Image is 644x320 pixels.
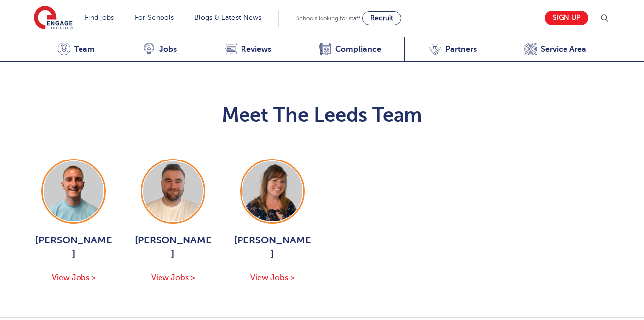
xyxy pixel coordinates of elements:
a: [PERSON_NAME] View Jobs > [34,159,113,284]
span: View Jobs > [250,273,295,282]
span: Service Area [541,44,586,54]
a: Service Area [500,37,610,62]
span: Jobs [159,44,177,54]
span: [PERSON_NAME] [34,234,113,261]
span: View Jobs > [52,273,96,282]
a: Find jobs [85,14,114,21]
a: Reviews [201,37,295,62]
a: Jobs [119,37,201,62]
h2: Meet The Leeds Team [34,103,610,127]
span: Team [74,44,95,54]
a: Recruit [362,11,401,25]
span: [PERSON_NAME] [133,234,213,261]
a: [PERSON_NAME] View Jobs > [233,159,312,284]
span: Reviews [241,44,271,54]
a: Sign up [545,11,588,25]
img: Engage Education [34,6,73,31]
img: Joanne Wright [242,161,302,221]
span: Partners [445,44,477,54]
span: View Jobs > [151,273,195,282]
a: Blogs & Latest News [194,14,262,21]
img: George Dignam [44,161,103,221]
a: Compliance [295,37,404,62]
span: Recruit [370,14,393,22]
span: [PERSON_NAME] [233,234,312,261]
a: [PERSON_NAME] View Jobs > [133,159,213,284]
a: Team [34,37,119,62]
span: Schools looking for staff [296,15,360,22]
span: Compliance [335,44,381,54]
a: Partners [404,37,500,62]
img: Chris Rushton [143,161,203,221]
a: For Schools [135,14,174,21]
